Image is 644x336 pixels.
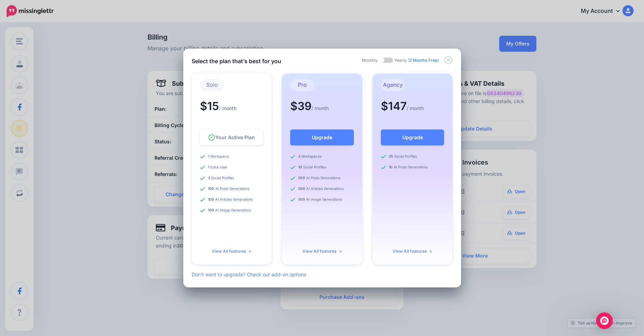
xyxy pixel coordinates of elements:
div: Agency [381,79,405,91]
button: Your Active Plan [200,129,264,145]
span: Workspace [210,154,229,159]
p: $39 [290,99,354,113]
b: 500 [298,176,305,180]
button: Close [444,51,453,69]
span: > [336,249,342,254]
div: Solo [200,79,224,91]
span: AI Articles Generations [306,186,344,191]
b: 3 [298,154,300,158]
p: Harness the power of AI to create unique, engaging, and well-structured articles. This feature us... [200,197,264,202]
p: Missinglettr currently works with Twitter, Facebook (Pages), Instagram, LinkedIn (Personal and Co... [381,154,444,159]
p: Leverage the power of AI to generate unique and engaging images in various modes like photography... [200,208,264,213]
a: View All features> [393,249,432,254]
p: The number of additional team members you can invite to collaborate with and access your Missingl... [200,165,264,170]
p: AI Create is a powerful new feature that allows you to generate, save and post AI generated conte... [381,165,444,170]
b: 500 [298,186,305,191]
span: Workspaces [301,154,321,159]
p: Leverage the power of AI to generate unique and engaging images in various modes like photography... [290,197,354,202]
p: Missinglettr currently works with Twitter, Facebook (Pages), Instagram, LinkedIn (Personal and Co... [200,175,264,180]
a: Don't want to upgrade? Check our add-on options [192,271,306,277]
div: Open Intercom Messenger [596,312,613,329]
p: Yearly ( ) [394,57,439,64]
span: AI Image Generations [215,208,251,212]
b: 1 [208,165,209,169]
b: 100 [208,208,214,212]
button: Upgrade [290,129,354,145]
p: $15 [200,99,264,113]
span: Social Profiles [303,165,326,169]
p: $147 [381,99,444,113]
span: / month [311,105,329,111]
span: AI Posts Generations [306,176,340,180]
span: AI Articles Generations [215,197,253,202]
b: 10 [298,165,302,169]
span: > [246,249,251,254]
p: A Workspace will usually be created for each Brand, Company or Client that you want to promote co... [290,154,354,159]
h5: Select the plan that’s best for you [192,57,281,65]
p: Harness the power of AI to create unique, engaging, and well-structured articles. This feature us... [290,186,354,191]
b: 500 [298,197,305,201]
div: Pro [290,79,315,91]
b: 1 [208,154,209,158]
span: 2 Months Free [409,58,437,63]
p: A Workspace will usually be created for each Brand, Company or Client that you want to promote co... [200,154,264,159]
b: 3 [208,176,210,180]
span: AI Posts Generations [215,186,249,191]
p: AI Create is a powerful new feature that allows you to generate, save and post AI generated conte... [290,175,354,180]
a: View All features> [302,249,342,254]
a: View All features> [212,249,251,254]
span: > [427,249,432,254]
p: Monthly [362,57,378,64]
b: 100 [208,197,214,201]
b: 25 [389,154,393,158]
span: / month [219,105,236,111]
span: AI Image Generations [306,197,342,202]
b: 10 [389,165,393,169]
span: AI Posts Generations [394,165,428,169]
button: Upgrade [381,129,444,145]
p: AI Create is a powerful new feature that allows you to generate, save and post AI generated conte... [200,186,264,191]
p: Missinglettr currently works with Twitter, Facebook (Pages), Instagram, LinkedIn (Personal and Co... [290,165,354,170]
span: Social Profiles [394,154,417,159]
span: Social Profiles [211,176,234,180]
span: / month [407,105,424,111]
b: 100 [208,186,214,191]
span: Extra User [210,165,227,169]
